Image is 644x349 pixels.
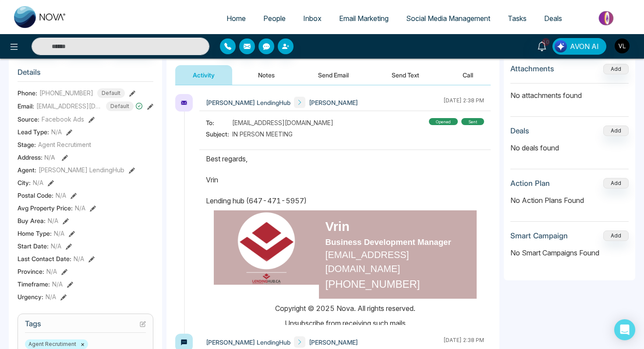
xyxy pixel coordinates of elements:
[510,126,529,135] h3: Deals
[36,101,102,111] span: [EMAIL_ADDRESS][DOMAIN_NAME]
[510,84,629,101] p: No attachments found
[18,267,44,276] span: Province :
[18,279,50,289] span: Timeframe :
[18,229,52,238] span: Home Type :
[510,195,629,206] p: No Action Plans Found
[18,115,39,124] span: Source:
[206,129,232,139] span: Subject:
[18,216,46,225] span: Buy Area :
[18,68,153,81] h3: Details
[25,319,146,333] h3: Tags
[18,241,49,251] span: Start Date :
[445,65,491,85] button: Call
[510,64,554,73] h3: Attachments
[232,118,333,127] span: [EMAIL_ADDRESS][DOMAIN_NAME]
[18,191,53,200] span: Postal Code :
[510,231,568,240] h3: Smart Campaign
[18,101,34,111] span: Email:
[330,10,397,27] a: Email Marketing
[206,338,290,347] span: [PERSON_NAME] LendingHub
[25,339,88,349] span: Agent Recrutiment
[18,88,37,98] span: Phone:
[51,127,62,136] span: N/A
[56,191,66,200] span: N/A
[510,179,550,188] h3: Action Plan
[54,229,64,238] span: N/A
[18,178,31,187] span: City :
[603,65,629,72] span: Add
[106,101,134,111] span: Default
[97,88,125,98] span: Default
[301,65,366,85] button: Send Email
[544,14,562,23] span: Deals
[38,140,91,149] span: Agent Recrutiment
[14,6,67,28] img: Nova CRM Logo
[603,178,629,188] button: Add
[39,88,93,98] span: [PHONE_NUMBER]
[535,10,571,27] a: Deals
[615,38,630,53] img: User Avatar
[374,65,437,85] button: Send Text
[303,14,322,23] span: Inbox
[75,203,85,213] span: N/A
[42,115,84,124] span: Facebook Ads
[255,10,294,27] a: People
[555,40,567,52] img: Lead Flow
[241,65,292,85] button: Notes
[232,129,293,139] span: IN PERSON MEETING
[443,336,484,348] div: [DATE] 2:38 PM
[443,97,484,108] div: [DATE] 2:38 PM
[294,10,330,27] a: Inbox
[39,165,124,174] span: [PERSON_NAME] LendingHub
[508,14,527,23] span: Tasks
[18,127,49,136] span: Lead Type:
[397,10,499,27] a: Social Media Management
[33,178,43,187] span: N/A
[263,14,286,23] span: People
[510,143,629,153] p: No deals found
[570,41,599,52] span: AVON AI
[18,165,36,174] span: Agent:
[46,267,57,276] span: N/A
[218,10,255,27] a: Home
[429,118,458,125] div: Opened
[44,154,55,161] span: N/A
[542,38,550,46] span: 10
[339,14,389,23] span: Email Marketing
[51,241,61,251] span: N/A
[48,216,58,225] span: N/A
[175,65,232,85] button: Activity
[614,319,635,340] div: Open Intercom Messenger
[18,203,73,213] span: Avg Property Price :
[531,38,552,53] a: 10
[18,153,55,162] span: Address:
[206,118,232,127] span: To:
[74,254,84,263] span: N/A
[18,254,71,263] span: Last Contact Date :
[18,292,43,301] span: Urgency :
[309,338,358,347] span: [PERSON_NAME]
[603,230,629,241] button: Add
[406,14,490,23] span: Social Media Management
[461,118,484,125] div: sent
[206,98,290,107] span: [PERSON_NAME] LendingHub
[226,14,246,23] span: Home
[510,248,629,258] p: No Smart Campaigns Found
[81,340,85,348] button: ×
[575,8,639,28] img: Market-place.gif
[499,10,535,27] a: Tasks
[309,98,358,107] span: [PERSON_NAME]
[52,279,63,289] span: N/A
[552,38,606,55] button: AVON AI
[603,64,629,74] button: Add
[46,292,56,301] span: N/A
[603,126,629,136] button: Add
[18,140,36,149] span: Stage:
